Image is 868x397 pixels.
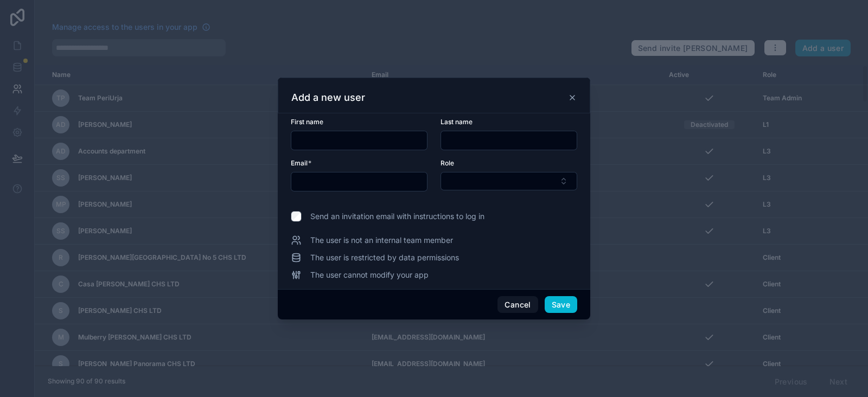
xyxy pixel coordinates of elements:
[291,118,323,126] span: First name
[441,172,577,190] button: Select Button
[310,211,484,222] span: Send an invitation email with instructions to log in
[310,235,453,246] span: The user is not an internal team member
[291,159,308,167] span: Email
[545,296,577,313] button: Save
[441,159,454,167] span: Role
[497,296,538,313] button: Cancel
[291,211,302,222] input: Send an invitation email with instructions to log in
[310,252,459,263] span: The user is restricted by data permissions
[310,270,429,280] span: The user cannot modify your app
[291,91,365,104] h3: Add a new user
[441,118,473,126] span: Last name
